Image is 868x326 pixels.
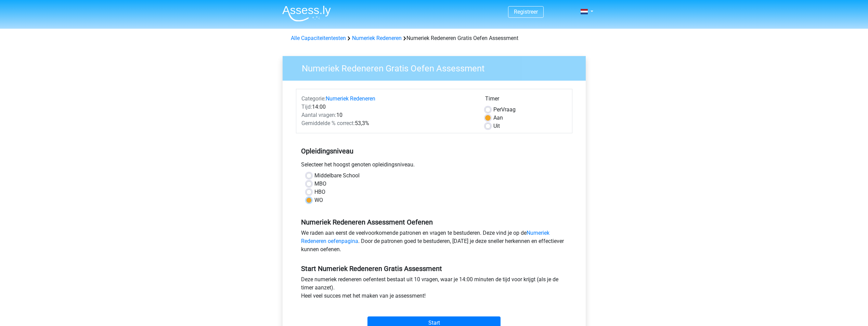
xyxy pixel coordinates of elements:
[352,35,402,41] a: Numeriek Redeneren
[296,119,480,127] div: 53,3%
[493,106,501,113] span: Per
[296,229,572,256] div: We raden aan eerst de veelvoorkomende patronen en vragen te bestuderen. Deze vind je op de . Door...
[301,144,567,158] h5: Opleidingsniveau
[493,106,516,114] label: Vraag
[282,5,331,22] img: Assessly
[301,95,326,102] span: Categorie:
[296,103,480,111] div: 14:00
[493,122,500,130] label: Uit
[301,120,355,126] span: Gemiddelde % correct:
[493,114,503,122] label: Aan
[514,9,538,15] a: Registreer
[301,104,312,110] span: Tijd:
[296,275,572,303] div: Deze numeriek redeneren oefentest bestaat uit 10 vragen, waar je 14:00 minuten de tijd voor krijg...
[301,218,567,226] h5: Numeriek Redeneren Assessment Oefenen
[326,95,375,102] a: Numeriek Redeneren
[291,35,346,41] a: Alle Capaciteitentesten
[294,60,581,74] h3: Numeriek Redeneren Gratis Oefen Assessment
[314,196,323,204] label: WO
[314,180,326,188] label: MBO
[296,111,480,119] div: 10
[314,172,360,180] label: Middelbare School
[314,188,325,196] label: HBO
[485,95,567,106] div: Timer
[301,230,549,244] a: Numeriek Redeneren oefenpagina
[301,112,336,118] span: Aantal vragen:
[301,264,567,273] h5: Start Numeriek Redeneren Gratis Assessment
[288,34,580,42] div: Numeriek Redeneren Gratis Oefen Assessment
[296,161,572,172] div: Selecteer het hoogst genoten opleidingsniveau.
